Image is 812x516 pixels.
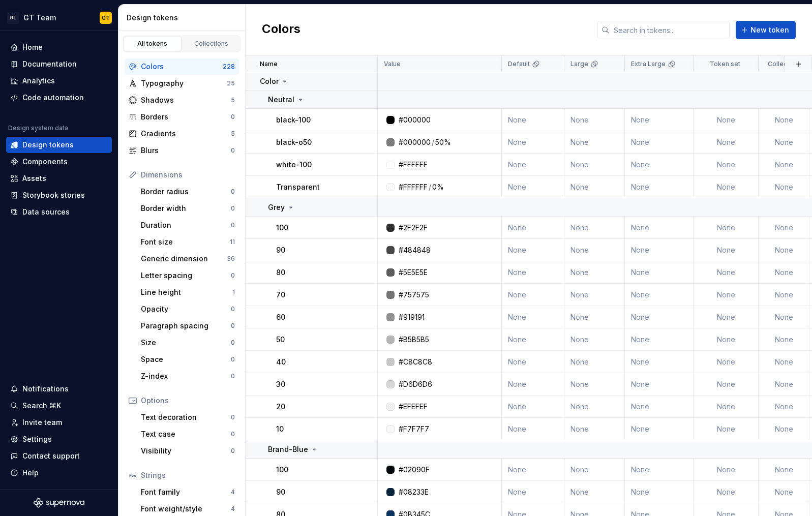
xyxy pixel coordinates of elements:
td: None [694,418,759,440]
a: Data sources [6,204,112,220]
div: 11 [230,238,235,246]
td: None [564,396,625,418]
div: Font size [141,237,230,247]
td: None [759,261,809,284]
td: None [625,396,694,418]
div: Analytics [22,76,55,86]
div: 0 [231,447,235,455]
div: 4 [231,488,235,496]
button: Search ⌘K [6,398,112,414]
td: None [564,284,625,306]
div: GT [7,12,19,24]
input: Search in tokens... [610,21,730,39]
td: None [759,217,809,239]
a: Supernova Logo [34,498,84,508]
div: / [429,182,431,192]
div: Colors [141,62,223,72]
div: #B5B5B5 [399,335,429,345]
button: Notifications [6,381,112,397]
td: None [564,154,625,176]
div: 0 [231,113,235,121]
div: Font family [141,487,231,497]
div: 0 [231,221,235,229]
div: Contact support [22,451,80,461]
div: #FFFFFF [399,160,428,170]
td: None [759,459,809,481]
a: Invite team [6,414,112,431]
div: Dimensions [141,170,235,180]
td: None [564,328,625,351]
div: 0% [432,182,444,192]
td: None [625,284,694,306]
div: #000000 [399,115,431,125]
td: None [502,217,564,239]
div: 50% [435,137,451,147]
td: None [564,239,625,261]
p: Large [570,60,588,68]
div: 228 [223,63,235,71]
a: Storybook stories [6,187,112,203]
a: Settings [6,431,112,447]
a: Analytics [6,73,112,89]
div: Collections [186,40,237,48]
td: None [694,459,759,481]
div: Strings [141,470,235,480]
td: None [502,459,564,481]
td: None [564,131,625,154]
button: GTGT TeamGT [2,7,116,28]
td: None [502,306,564,328]
td: None [564,418,625,440]
p: black-100 [276,115,311,125]
div: Typography [141,78,227,88]
td: None [502,351,564,373]
div: 0 [231,188,235,196]
td: None [625,373,694,396]
td: None [759,109,809,131]
p: Default [508,60,530,68]
div: 5 [231,96,235,104]
div: Design tokens [127,13,241,23]
div: Visibility [141,446,231,456]
p: Transparent [276,182,320,192]
div: #5E5E5E [399,267,428,278]
div: GT [102,14,110,22]
a: Assets [6,170,112,187]
td: None [502,239,564,261]
td: None [694,217,759,239]
div: Text case [141,429,231,439]
div: / [432,137,434,147]
a: Font family4 [137,484,239,500]
td: None [625,418,694,440]
div: 0 [231,339,235,347]
div: 0 [231,413,235,421]
p: Extra Large [631,60,666,68]
a: Duration0 [137,217,239,233]
td: None [694,284,759,306]
div: Design system data [8,124,68,132]
td: None [694,261,759,284]
td: None [759,176,809,198]
a: Visibility0 [137,443,239,459]
a: Borders0 [125,109,239,125]
td: None [759,373,809,396]
td: None [564,481,625,503]
div: Space [141,354,231,365]
a: Opacity0 [137,301,239,317]
div: GT Team [23,13,56,23]
td: None [502,154,564,176]
td: None [564,306,625,328]
a: Code automation [6,89,112,106]
p: Collection [768,60,798,68]
td: None [502,418,564,440]
div: Blurs [141,145,231,156]
td: None [564,459,625,481]
div: All tokens [127,40,178,48]
td: None [564,176,625,198]
p: Name [260,60,278,68]
p: Brand-Blue [268,444,308,454]
a: Text case0 [137,426,239,442]
td: None [625,459,694,481]
td: None [759,239,809,261]
p: 40 [276,357,286,367]
div: Border width [141,203,231,214]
